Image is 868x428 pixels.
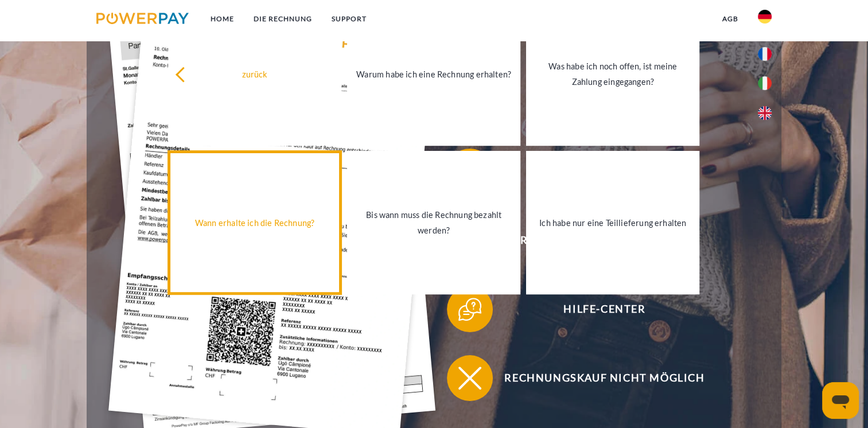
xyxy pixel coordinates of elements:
[713,9,748,29] a: agb
[526,2,699,146] a: Was habe ich noch offen, ist meine Zahlung eingegangen?
[244,9,322,29] a: DIE RECHNUNG
[533,215,692,231] div: Ich habe nur eine Teillieferung erhalten
[758,106,772,120] img: en
[354,67,513,82] div: Warum habe ich eine Rechnung erhalten?
[758,47,772,61] img: fr
[354,207,513,238] div: Bis wann muss die Rechnung bezahlt werden?
[322,9,376,29] a: SUPPORT
[464,286,745,332] span: Hilfe-Center
[175,67,334,82] div: zurück
[201,9,244,29] a: Home
[456,364,484,392] img: qb_close.svg
[758,76,772,90] img: it
[175,215,334,231] div: Wann erhalte ich die Rechnung?
[464,355,745,401] span: Rechnungskauf nicht möglich
[533,59,692,90] div: Was habe ich noch offen, ist meine Zahlung eingegangen?
[822,382,859,419] iframe: Schaltfläche zum Öffnen des Messaging-Fensters
[447,355,745,401] button: Rechnungskauf nicht möglich
[447,286,745,332] button: Hilfe-Center
[456,295,484,324] img: qb_help.svg
[758,10,772,24] img: de
[96,13,189,24] img: logo-powerpay.svg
